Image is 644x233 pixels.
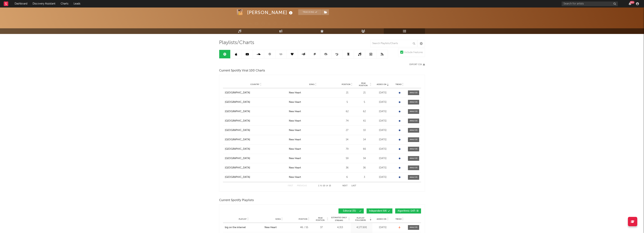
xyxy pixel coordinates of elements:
[289,138,301,142] div: New Heart
[562,2,618,6] input: Search for artists
[357,138,371,142] div: 14
[357,175,371,179] div: 3
[339,100,356,104] div: 5
[629,2,631,5] button: 99+
[339,129,356,132] div: 27
[373,20,386,23] span: 18,873
[247,9,294,16] div: [PERSON_NAME]
[329,27,347,33] button: Summary
[357,100,371,104] div: 5
[330,226,350,229] div: 4,313
[296,226,312,229] div: 46 / 55
[225,166,287,170] a: [GEOGRAPHIC_DATA]
[357,82,369,87] span: Peak Position
[219,41,254,45] span: Playlists/Charts
[225,129,287,132] a: [GEOGRAPHIC_DATA]
[225,157,250,160] div: [GEOGRAPHIC_DATA]
[352,226,371,229] div: 4,177,691
[339,147,356,151] div: 79
[225,157,287,160] a: [GEOGRAPHIC_DATA]
[367,208,392,213] button: Independent(64)
[225,119,287,123] a: [GEOGRAPHIC_DATA]
[225,138,287,142] a: [GEOGRAPHIC_DATA]
[314,184,335,188] div: 1 10 15
[289,166,301,170] div: New Heart
[373,110,392,113] div: [DATE]
[219,68,265,73] span: Current Spotify Viral 100 Charts
[247,16,286,21] div: [GEOGRAPHIC_DATA] | Pop
[225,91,287,95] a: [GEOGRAPHIC_DATA]
[225,175,250,179] div: [GEOGRAPHIC_DATA]
[289,100,337,104] a: New Heart
[225,147,287,151] a: [GEOGRAPHIC_DATA]
[342,185,348,187] button: Next
[289,119,337,123] a: New Heart
[339,110,356,113] div: 62
[225,110,287,113] a: [GEOGRAPHIC_DATA]
[338,208,364,213] button: Editorial(35)
[225,129,250,132] div: [GEOGRAPHIC_DATA]
[339,166,356,170] div: 36
[289,129,301,132] div: New Heart
[289,110,337,113] a: New Heart
[320,185,322,187] span: to
[289,147,301,151] div: New Heart
[219,198,254,203] span: Current Spotify Playlists
[225,110,250,113] div: [GEOGRAPHIC_DATA]
[339,138,356,142] div: 14
[299,218,307,220] span: Position
[357,147,371,151] div: 66
[225,91,250,95] div: [GEOGRAPHIC_DATA]
[373,100,392,104] div: [DATE]
[309,83,315,86] span: Song
[357,157,371,160] div: 34
[352,217,369,221] span: Playlist Followers
[289,110,301,113] div: New Heart
[373,147,392,151] div: [DATE]
[339,119,356,123] div: 74
[297,185,307,187] button: Previous
[225,166,250,170] div: [GEOGRAPHIC_DATA]
[289,138,337,142] a: New Heart
[289,175,301,179] div: New Heart
[409,63,425,66] button: Export CSV
[395,218,402,220] span: Trend
[247,27,271,33] button: Tracking
[275,218,281,220] span: Song
[225,119,250,123] div: [GEOGRAPHIC_DATA]
[339,91,356,95] div: 21
[288,185,293,187] button: First
[373,226,392,229] div: [DATE]
[298,9,322,15] button: Tracking
[225,147,250,151] div: [GEOGRAPHIC_DATA]
[289,119,301,123] div: New Heart
[342,83,350,86] span: Position
[373,129,392,132] div: [DATE]
[225,100,250,104] div: [GEOGRAPHIC_DATA]
[314,226,328,229] div: 37
[373,166,392,170] div: [DATE]
[357,129,371,132] div: 10
[311,28,325,32] span: Benchmark
[357,91,371,95] div: 21
[250,83,259,86] span: Country
[377,218,386,220] span: Added On
[377,83,386,86] span: Added On
[289,91,301,95] div: New Heart
[314,217,326,221] span: Peak Position
[289,129,337,132] a: New Heart
[373,175,392,179] div: [DATE]
[373,119,392,123] div: [DATE]
[395,208,421,213] button: Algorithmic(147)
[373,26,414,28] span: 1,808,099 Monthly Listeners
[399,15,418,18] span: 11,900,000
[225,100,287,104] a: [GEOGRAPHIC_DATA]
[289,157,301,160] div: New Heart
[399,10,416,13] span: 3,155,824
[225,226,246,229] div: big on the internet
[369,210,387,212] span: Independent ( 64 )
[289,91,337,95] a: New Heart
[373,10,390,13] span: 1,155,109
[341,210,358,212] span: Editorial ( 35 )
[280,27,304,33] button: Email AlertsOn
